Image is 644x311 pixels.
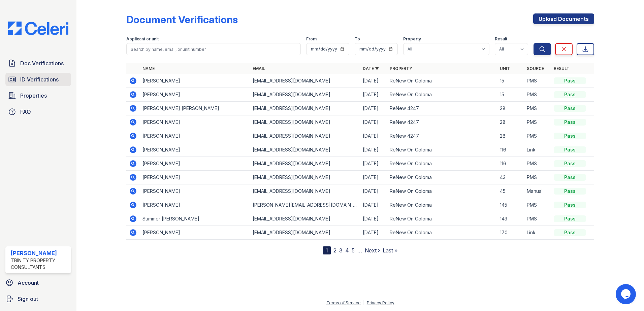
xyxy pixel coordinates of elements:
[140,115,250,129] td: [PERSON_NAME]
[387,115,497,129] td: ReNew 4247
[554,91,586,98] div: Pass
[20,59,64,67] span: Doc Verifications
[524,226,551,240] td: Link
[20,108,31,116] span: FAQ
[250,184,360,198] td: [EMAIL_ADDRESS][DOMAIN_NAME]
[533,13,594,24] a: Upload Documents
[357,246,362,254] span: …
[497,115,524,129] td: 28
[18,279,39,287] span: Account
[333,247,336,254] a: 2
[253,66,265,71] a: Email
[365,247,380,254] a: Next ›
[360,226,387,240] td: [DATE]
[497,198,524,212] td: 145
[142,66,155,71] a: Name
[250,143,360,157] td: [EMAIL_ADDRESS][DOMAIN_NAME]
[497,102,524,115] td: 28
[387,143,497,157] td: ReNew On Coloma
[524,74,551,88] td: PMS
[360,198,387,212] td: [DATE]
[323,246,331,254] div: 1
[140,102,250,115] td: [PERSON_NAME] [PERSON_NAME]
[360,212,387,226] td: [DATE]
[497,212,524,226] td: 143
[387,171,497,184] td: ReNew On Coloma
[250,129,360,143] td: [EMAIL_ADDRESS][DOMAIN_NAME]
[140,143,250,157] td: [PERSON_NAME]
[387,129,497,143] td: ReNew 4247
[497,157,524,171] td: 116
[387,74,497,88] td: ReNew On Coloma
[527,66,544,71] a: Source
[140,88,250,102] td: [PERSON_NAME]
[403,36,421,42] label: Property
[554,215,586,222] div: Pass
[5,105,71,118] a: FAQ
[11,249,68,257] div: [PERSON_NAME]
[524,143,551,157] td: Link
[140,226,250,240] td: [PERSON_NAME]
[126,43,301,55] input: Search by name, email, or unit number
[524,171,551,184] td: PMS
[554,202,586,208] div: Pass
[306,36,317,42] label: From
[524,129,551,143] td: PMS
[367,300,394,305] a: Privacy Policy
[363,300,364,305] div: |
[360,88,387,102] td: [DATE]
[497,184,524,198] td: 45
[140,171,250,184] td: [PERSON_NAME]
[20,75,59,83] span: ID Verifications
[554,77,586,84] div: Pass
[363,66,379,71] a: Date ▼
[126,13,238,26] div: Document Verifications
[554,146,586,153] div: Pass
[497,226,524,240] td: 170
[250,115,360,129] td: [EMAIL_ADDRESS][DOMAIN_NAME]
[250,88,360,102] td: [EMAIL_ADDRESS][DOMAIN_NAME]
[339,247,343,254] a: 3
[360,184,387,198] td: [DATE]
[524,184,551,198] td: Manual
[355,36,360,42] label: To
[524,88,551,102] td: PMS
[18,295,38,303] span: Sign out
[497,143,524,157] td: 116
[250,198,360,212] td: [PERSON_NAME][EMAIL_ADDRESS][DOMAIN_NAME]
[250,102,360,115] td: [EMAIL_ADDRESS][DOMAIN_NAME]
[250,226,360,240] td: [EMAIL_ADDRESS][DOMAIN_NAME]
[11,257,68,271] div: Trinity Property Consultants
[360,129,387,143] td: [DATE]
[345,247,349,254] a: 4
[383,247,397,254] a: Last »
[390,66,412,71] a: Property
[3,276,74,289] a: Account
[20,92,47,100] span: Properties
[524,198,551,212] td: PMS
[250,171,360,184] td: [EMAIL_ADDRESS][DOMAIN_NAME]
[360,74,387,88] td: [DATE]
[387,226,497,240] td: ReNew On Coloma
[140,184,250,198] td: [PERSON_NAME]
[326,300,361,305] a: Terms of Service
[5,73,71,86] a: ID Verifications
[497,171,524,184] td: 43
[140,129,250,143] td: [PERSON_NAME]
[140,157,250,171] td: [PERSON_NAME]
[387,102,497,115] td: ReNew 4247
[554,105,586,112] div: Pass
[554,133,586,139] div: Pass
[387,88,497,102] td: ReNew On Coloma
[387,157,497,171] td: ReNew On Coloma
[3,292,74,306] a: Sign out
[554,160,586,167] div: Pass
[524,102,551,115] td: PMS
[497,74,524,88] td: 15
[360,157,387,171] td: [DATE]
[126,36,159,42] label: Applicant or unit
[352,247,355,254] a: 5
[524,157,551,171] td: PMS
[387,184,497,198] td: ReNew On Coloma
